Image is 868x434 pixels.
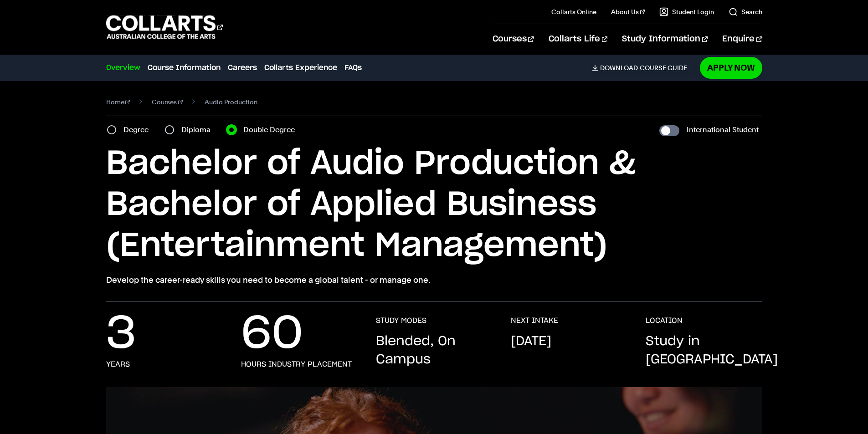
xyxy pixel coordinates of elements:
[181,123,216,136] label: Diploma
[106,96,130,108] a: Home
[148,62,221,73] a: Course Information
[241,360,352,369] h3: hours industry placement
[106,62,140,73] a: Overview
[729,7,762,16] a: Search
[241,316,303,352] p: 60
[106,274,762,286] p: Develop the career-ready skills you need to become a global talent - or manage one.
[687,123,759,136] label: International Student
[511,332,551,351] p: [DATE]
[722,24,762,54] a: Enquire
[376,332,493,369] p: Blended, On Campus
[611,7,645,16] a: About Us
[493,24,534,54] a: Courses
[344,62,362,73] a: FAQs
[600,64,638,72] span: Download
[646,316,683,325] h3: LOCATION
[700,57,762,78] a: Apply Now
[152,96,183,108] a: Courses
[228,62,257,73] a: Careers
[646,332,778,369] p: Study in [GEOGRAPHIC_DATA]
[123,123,154,136] label: Degree
[551,7,596,16] a: Collarts Online
[205,96,257,108] span: Audio Production
[243,123,300,136] label: Double Degree
[106,316,136,352] p: 3
[106,14,223,40] div: Go to homepage
[511,316,558,325] h3: NEXT INTAKE
[106,143,762,266] h1: Bachelor of Audio Production & Bachelor of Applied Business (Entertainment Management)
[659,7,714,16] a: Student Login
[264,62,337,73] a: Collarts Experience
[376,316,426,325] h3: STUDY MODES
[592,64,694,72] a: DownloadCourse Guide
[106,360,130,369] h3: years
[549,24,607,54] a: Collarts Life
[622,24,708,54] a: Study Information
